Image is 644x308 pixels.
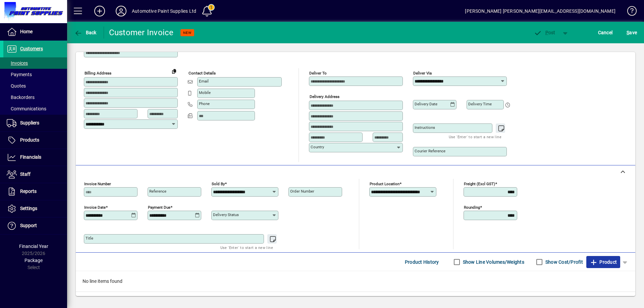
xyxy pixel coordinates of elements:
span: S [627,30,629,35]
label: Show Line Volumes/Weights [462,259,524,265]
span: Product History [405,257,439,267]
mat-label: Courier Reference [415,149,445,153]
span: Backorders [7,95,35,100]
span: ave [627,27,637,38]
button: Post [530,27,559,39]
span: Support [20,223,37,228]
span: ost [534,30,555,35]
span: Quotes [7,83,26,89]
button: Product [586,256,620,268]
a: Quotes [3,80,67,92]
a: Staff [3,166,67,183]
span: Home [20,29,33,34]
span: Invoices [7,60,28,66]
mat-label: Reference [149,189,166,194]
label: Show Cost/Profit [544,259,583,265]
mat-label: Order number [290,189,314,194]
a: Financials [3,149,67,166]
div: No line items found [76,271,635,292]
div: [PERSON_NAME] [PERSON_NAME][EMAIL_ADDRESS][DOMAIN_NAME] [465,6,615,16]
span: Settings [20,206,37,211]
mat-label: Delivery time [468,102,492,106]
mat-label: Mobile [199,90,211,95]
mat-label: Deliver via [413,71,432,75]
mat-label: Phone [199,101,210,106]
app-page-header-button: Back [67,27,104,39]
button: Cancel [596,27,614,39]
span: Staff [20,171,31,177]
a: Suppliers [3,115,67,132]
mat-label: Product location [370,182,399,186]
mat-hint: Use 'Enter' to start a new line [220,244,273,251]
a: Backorders [3,92,67,103]
mat-label: Instructions [415,125,435,130]
a: Invoices [3,57,67,69]
mat-label: Payment due [148,205,170,210]
button: Save [625,27,639,39]
div: Automotive Paint Supplies Ltd [132,6,196,16]
button: Back [72,27,98,39]
span: Communications [7,106,46,111]
mat-label: Deliver To [309,71,327,75]
a: Communications [3,103,67,114]
a: Support [3,217,67,234]
span: Cancel [598,27,613,38]
span: Package [24,258,43,263]
mat-label: Email [199,79,209,84]
span: Products [20,137,39,143]
mat-hint: Use 'Enter' to start a new line [449,133,501,141]
mat-label: Invoice date [84,205,106,210]
span: Payments [7,72,32,77]
a: Settings [3,200,67,217]
button: Copy to Delivery address [169,66,179,76]
mat-label: Sold by [212,182,225,186]
button: Add [89,5,110,17]
mat-label: Invoice number [84,182,111,186]
span: Product [590,257,617,267]
div: Customer Invoice [109,27,174,38]
mat-label: Delivery date [415,102,437,106]
span: Back [74,30,97,35]
span: Suppliers [20,120,39,125]
span: P [545,30,548,35]
a: Reports [3,183,67,200]
a: Payments [3,69,67,80]
mat-label: Freight (excl GST) [464,182,495,186]
span: Customers [20,46,43,51]
button: Profile [110,5,132,17]
button: Product History [402,256,442,268]
span: Financial Year [19,244,48,249]
mat-label: Delivery status [213,212,239,217]
span: Reports [20,189,37,194]
a: Home [3,23,67,40]
a: Products [3,132,67,149]
mat-label: Rounding [464,205,480,210]
span: NEW [183,31,192,35]
span: Financials [20,154,41,160]
mat-label: Title [86,236,93,241]
a: Knowledge Base [622,1,636,23]
mat-label: Country [311,145,324,149]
